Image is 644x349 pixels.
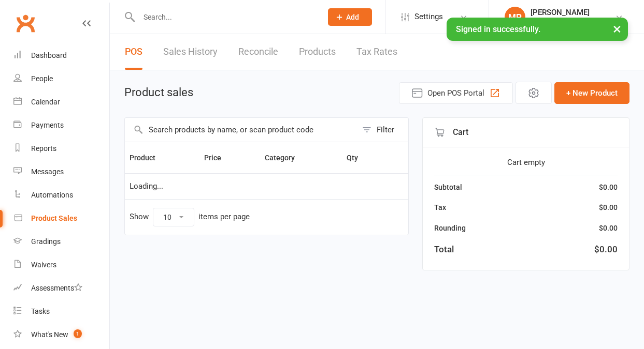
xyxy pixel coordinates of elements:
[434,181,462,193] div: Subtotal
[13,323,109,346] a: What's New1
[608,18,626,40] button: ×
[204,154,233,162] span: Price
[594,242,618,256] div: $0.00
[434,242,454,256] div: Total
[377,124,394,136] div: Filter
[125,118,357,142] input: Search products by name, or scan product code
[130,154,167,162] span: Product
[554,82,629,104] button: + New Product
[204,151,233,164] button: Price
[456,24,540,34] span: Signed in successfully.
[265,151,306,164] button: Category
[31,51,67,59] div: Dashboard
[31,168,64,176] div: Messages
[13,137,109,160] a: Reports
[423,118,629,147] div: Cart
[238,34,278,70] a: Reconcile
[124,86,193,99] h1: Product sales
[505,7,525,27] div: MP
[13,90,109,114] a: Calendar
[434,156,618,169] div: Cart empty
[427,87,484,99] span: Open POS Portal
[31,98,60,106] div: Calendar
[434,202,446,213] div: Tax
[125,173,408,199] td: Loading...
[31,237,61,246] div: Gradings
[31,74,53,83] div: People
[434,222,466,234] div: Rounding
[531,8,590,17] div: [PERSON_NAME]
[163,34,218,70] a: Sales History
[347,154,369,162] span: Qty
[31,191,73,199] div: Automations
[13,160,109,184] a: Messages
[356,34,397,70] a: Tax Rates
[31,307,50,315] div: Tasks
[13,230,109,253] a: Gradings
[328,8,372,26] button: Add
[299,34,336,70] a: Products
[74,329,82,338] span: 1
[13,44,109,67] a: Dashboard
[599,202,618,213] div: $0.00
[346,13,359,21] span: Add
[31,261,56,269] div: Waivers
[13,207,109,230] a: Product Sales
[399,82,513,104] button: Open POS Portal
[531,17,590,26] div: Twins Martial Arts
[599,181,618,193] div: $0.00
[130,208,250,226] div: Show
[31,214,77,222] div: Product Sales
[13,277,109,300] a: Assessments
[13,300,109,323] a: Tasks
[31,330,68,339] div: What's New
[31,144,56,153] div: Reports
[13,67,109,90] a: People
[13,253,109,277] a: Waivers
[31,284,82,292] div: Assessments
[347,151,369,164] button: Qty
[125,34,142,70] a: POS
[414,5,443,28] span: Settings
[599,222,618,234] div: $0.00
[31,121,64,129] div: Payments
[265,154,306,162] span: Category
[13,184,109,207] a: Automations
[130,151,167,164] button: Product
[12,10,38,36] a: Clubworx
[136,10,314,24] input: Search...
[357,118,408,142] button: Filter
[198,213,250,221] div: items per page
[13,114,109,137] a: Payments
